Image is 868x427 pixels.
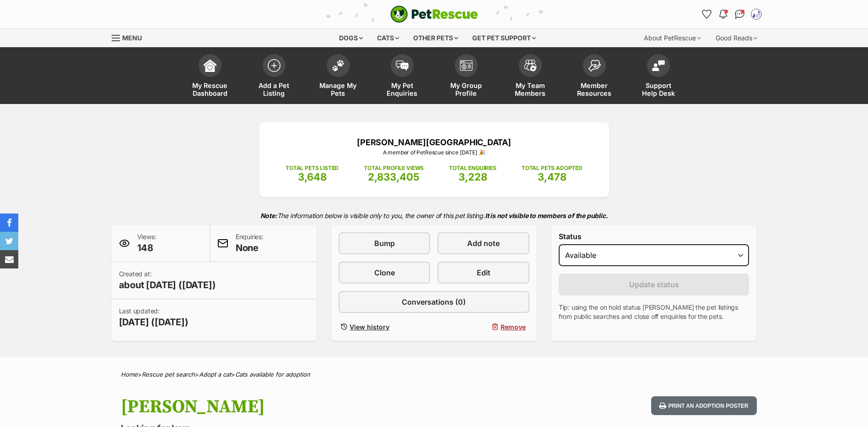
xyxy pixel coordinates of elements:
[339,232,430,254] a: Bump
[651,396,756,415] button: Print an adoption poster
[485,212,608,219] strong: It is not visible to members of the public.
[735,10,744,19] img: chat-41dd97257d64d25036548639549fe6c8038ab92f7586957e7f3b1b290dea8141.svg
[371,29,405,47] div: Cats
[467,238,500,249] span: Add note
[449,164,496,172] p: TOTAL ENQUIRIES
[374,238,395,249] span: Bump
[374,267,395,278] span: Clone
[273,136,595,148] p: [PERSON_NAME][GEOGRAPHIC_DATA]
[637,29,707,47] div: About PetRescue
[466,29,542,47] div: Get pet support
[332,60,345,71] img: manage-my-pets-icon-02211641906a0b7f246fdf0571729dbe1e7629f14944591b6c1af311fb30b64b.svg
[396,60,409,71] img: pet-enquiries-icon-7e3ad2cf08bfb03b45e93fb7055b45f3efa6380592205ae92323e6603595dc1f.svg
[268,59,280,72] img: add-pet-listing-icon-0afa8454b4691262ce3f59096e99ab1cd57d4a30225e0717b998d2c9b9846f56.svg
[318,82,359,97] span: Manage My Pets
[437,232,529,254] a: Add note
[559,232,749,241] label: Status
[524,60,537,71] img: team-members-icon-5396bd8760b3fe7c0b43da4ab00e1e3bb1a5d9ba89233759b79545d2d3fc5d0d.svg
[501,322,526,332] span: Remove
[306,49,370,104] a: Manage My Pets
[286,164,339,172] p: TOTAL PETS LISTED
[588,60,601,72] img: member-resources-icon-8e73f808a243e03378d46382f2149f9095a855e16c252ad45f914b54edf8863c.svg
[559,303,749,321] p: Tip: using the on hold status [PERSON_NAME] the pet listings from public searches and close off e...
[121,371,138,378] a: Home
[458,171,487,183] span: 3,228
[437,320,529,334] button: Remove
[260,212,277,219] strong: Note:
[719,10,727,19] img: notifications-46538b983faf8c2785f20acdc204bb7945ddae34d4c08c2a6579f10ce5e182be.svg
[437,262,529,284] a: Edit
[273,148,595,157] p: A member of PetRescue since [DATE] 🎉
[137,241,156,254] span: 148
[629,279,679,290] span: Update status
[652,60,665,71] img: help-desk-icon-fdf02630f3aa405de69fd3d07c3f3aa587a6932b1a1747fa1d2bba05be0121f9.svg
[122,34,142,42] span: Menu
[350,322,389,332] span: View history
[382,82,423,97] span: My Pet Enquiries
[339,291,529,313] a: Conversations (0)
[498,49,562,104] a: My Team Members
[119,307,189,328] p: Last updated:
[716,7,731,22] button: Notifications
[119,269,216,291] p: Created at:
[370,49,434,104] a: My Pet Enquiries
[626,49,690,104] a: Support Help Desk
[199,371,231,378] a: Adopt a cat
[121,396,508,417] h1: [PERSON_NAME]
[137,232,156,254] p: Views:
[522,164,582,172] p: TOTAL PETS ADOPTED
[390,5,478,23] a: PetRescue
[538,171,566,183] span: 3,478
[402,296,466,307] span: Conversations (0)
[709,29,764,47] div: Good Reads
[242,49,306,104] a: Add a Pet Listing
[98,371,771,378] div: > > >
[142,371,195,378] a: Rescue pet search
[390,5,478,23] img: logo-cat-932fe2b9b8326f06289b0f2fb663e598f794de774fb13d1741a6617ecf9a85b4.svg
[236,232,264,254] p: Enquiries:
[562,49,626,104] a: Member Resources
[700,7,714,22] a: Favourites
[749,7,764,22] button: My account
[339,320,430,334] a: View history
[204,59,216,72] img: dashboard-icon-eb2f2d2d3e046f16d808141f083e7271f6b2e854fb5c12c21221c1fb7104beca.svg
[236,241,264,254] span: None
[112,29,148,45] a: Menu
[559,274,749,296] button: Update status
[298,171,327,183] span: 3,648
[752,10,761,19] img: Shelter Staff profile pic
[235,371,310,378] a: Cats available for adoption
[119,279,216,291] span: about [DATE] ([DATE])
[364,164,424,172] p: TOTAL PROFILE VIEWS
[574,82,615,97] span: Member Resources
[112,206,757,225] p: The information below is visible only to you, the owner of this pet listing.
[339,262,430,284] a: Clone
[700,7,764,22] ul: Account quick links
[460,60,473,71] img: group-profile-icon-3fa3cf56718a62981997c0bc7e787c4b2cf8bcc04b72c1350f741eb67cf2f40e.svg
[253,82,295,97] span: Add a Pet Listing
[333,29,369,47] div: Dogs
[407,29,464,47] div: Other pets
[189,82,231,97] span: My Rescue Dashboard
[446,82,487,97] span: My Group Profile
[368,171,420,183] span: 2,833,405
[178,49,242,104] a: My Rescue Dashboard
[733,7,747,22] a: Conversations
[638,82,679,97] span: Support Help Desk
[434,49,498,104] a: My Group Profile
[119,316,189,328] span: [DATE] ([DATE])
[510,82,551,97] span: My Team Members
[477,267,491,278] span: Edit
